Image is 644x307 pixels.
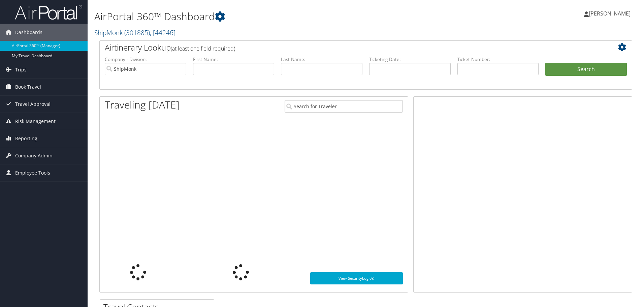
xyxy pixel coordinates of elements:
[15,147,53,164] span: Company Admin
[310,272,403,284] a: View SecurityLogic®
[545,63,627,76] button: Search
[94,9,456,24] h1: AirPortal 360™ Dashboard
[105,42,582,53] h2: Airtinerary Lookup
[457,56,539,63] label: Ticket Number:
[105,56,186,63] label: Company - Division:
[15,113,56,130] span: Risk Management
[589,10,631,17] span: [PERSON_NAME]
[94,28,175,37] a: ShipMonk
[281,56,362,63] label: Last Name:
[150,28,175,37] span: , [ 44246 ]
[171,45,235,52] span: (at least one field required)
[15,24,42,41] span: Dashboards
[15,4,82,20] img: airportal-logo.png
[15,164,50,181] span: Employee Tools
[124,28,150,37] span: ( 301885 )
[15,61,27,78] span: Trips
[369,56,451,63] label: Ticketing Date:
[285,100,403,113] input: Search for Traveler
[15,130,37,147] span: Reporting
[105,98,180,112] h1: Traveling [DATE]
[15,96,51,113] span: Travel Approval
[193,56,275,63] label: First Name:
[584,3,637,24] a: [PERSON_NAME]
[15,79,41,95] span: Book Travel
